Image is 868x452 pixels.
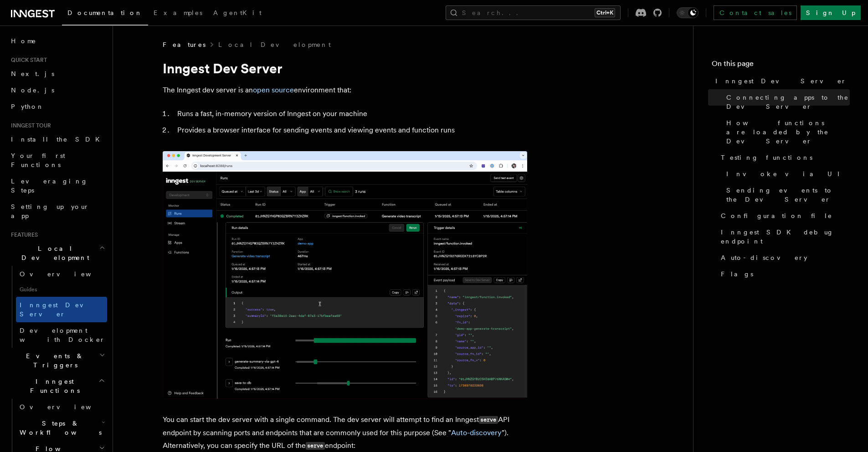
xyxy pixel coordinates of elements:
a: Inngest Dev Server [16,297,107,322]
span: Flags [721,269,753,279]
li: Provides a browser interface for sending events and viewing events and function runs [175,124,527,137]
a: Node.js [7,82,107,98]
code: serve [479,416,498,424]
span: Inngest Functions [7,377,98,395]
span: Inngest tour [7,122,51,129]
span: Configuration file [721,211,832,220]
button: Local Development [7,240,107,266]
a: Connecting apps to the Dev Server [723,89,850,115]
a: AgentKit [208,3,267,25]
a: Testing functions [717,149,850,166]
a: Invoke via UI [723,166,850,182]
a: Examples [148,3,208,25]
span: Sending events to the Dev Server [726,186,850,204]
span: Steps & Workflows [16,419,102,437]
span: Inngest SDK debug endpoint [721,228,850,246]
a: Local Development [218,40,331,49]
a: Flags [717,266,850,282]
span: Connecting apps to the Dev Server [726,93,850,111]
h1: Inngest Dev Server [163,60,527,76]
a: Install the SDK [7,131,107,147]
a: Documentation [62,3,148,25]
span: Inngest Dev Server [20,301,98,318]
span: Inngest Dev Server [715,76,847,86]
a: Inngest SDK debug endpoint [717,224,850,249]
span: Features [7,231,38,239]
button: Steps & Workflows [16,415,107,441]
a: Setting up your app [7,198,107,224]
a: Auto-discovery [451,428,502,437]
span: Next.js [11,70,54,77]
a: Sending events to the Dev Server [723,182,850,208]
a: Leveraging Steps [7,173,107,198]
div: Local Development [7,266,107,348]
span: Testing functions [721,153,812,162]
span: Install the SDK [11,136,105,143]
button: Events & Triggers [7,348,107,373]
a: Inngest Dev Server [712,73,850,89]
span: How functions are loaded by the Dev Server [726,118,850,146]
span: Python [11,103,44,110]
button: Search...Ctrl+K [446,5,621,20]
button: Inngest Functions [7,373,107,399]
span: Overview [20,270,113,278]
span: Documentation [67,9,143,16]
span: Leveraging Steps [11,178,88,194]
a: Your first Functions [7,147,107,173]
a: Contact sales [714,5,797,20]
span: Overview [20,403,113,411]
span: Home [11,36,36,46]
kbd: Ctrl+K [595,8,615,17]
a: Overview [16,266,107,282]
a: Next.js [7,66,107,82]
span: Your first Functions [11,152,65,168]
span: AgentKit [213,9,262,16]
p: The Inngest dev server is an environment that: [163,84,527,96]
span: Invoke via UI [726,169,847,178]
a: Configuration file [717,208,850,224]
li: Runs a fast, in-memory version of Inngest on your machine [175,107,527,120]
span: Quick start [7,56,47,64]
span: Events & Triggers [7,351,99,370]
img: Dev Server Demo [163,151,527,399]
span: Development with Docker [20,327,105,343]
span: Local Development [7,244,99,262]
a: Sign Up [801,5,861,20]
span: Guides [16,282,107,297]
a: open source [253,86,294,94]
a: Development with Docker [16,322,107,348]
span: Setting up your app [11,203,89,219]
span: Examples [154,9,202,16]
a: Auto-discovery [717,249,850,266]
a: Overview [16,399,107,415]
a: How functions are loaded by the Dev Server [723,115,850,149]
span: Auto-discovery [721,253,807,262]
a: Home [7,33,107,49]
button: Toggle dark mode [677,7,699,18]
a: Python [7,98,107,115]
h4: On this page [712,58,850,73]
span: Features [163,40,205,49]
span: Node.js [11,86,54,94]
code: serve [306,442,325,450]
